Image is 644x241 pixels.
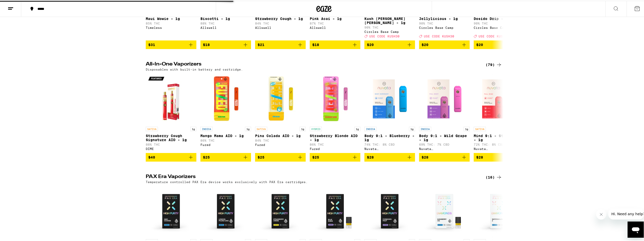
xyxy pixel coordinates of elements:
[146,152,196,161] button: Add to bag
[364,73,415,123] img: Nuvata (CA) - Body 9:1 - Blueberry - 1g
[310,185,360,236] img: PAX - High Purity: Blue Zushi - 1g
[255,138,306,141] p: 84% THC
[255,73,306,123] img: Fuzed - Pina Colada AIO - 1g
[203,155,210,159] span: $25
[419,73,470,152] a: Open page for Body 9:1 - Wild Grape - 1g from Nuvata (CA)
[310,73,360,152] a: Open page for Strawberry Blonde AIO - 1g from Fuzed
[419,25,470,29] div: Circles Base Camp
[146,73,196,152] a: Open page for Strawberry Cough Signature AIO - 1g from DIME
[628,221,644,237] iframe: Button to launch messaging window
[200,152,251,161] button: Add to bag
[312,42,319,46] span: $18
[258,42,264,46] span: $21
[419,126,431,130] p: INDICA
[310,25,360,29] div: Allswell
[146,16,196,20] p: Maui Wowie - 1g
[146,133,196,141] p: Strawberry Cough Signature AIO - 1g
[474,185,524,236] img: PAX - Pax Diamonds : Watermelon Z - 1g
[409,126,415,130] p: 1g
[310,152,360,161] button: Add to bag
[310,133,360,141] p: Strawberry Blonde AIO - 1g
[255,16,306,20] p: Strawberry Cough - 1g
[364,73,415,152] a: Open page for Body 9:1 - Blueberry - 1g from Nuvata (CA)
[146,146,196,150] div: DIME
[310,21,360,24] p: 87% THC
[476,155,483,159] span: $28
[3,4,36,8] span: Hi. Need any help?
[310,73,360,123] img: Fuzed - Strawberry Blonde AIO - 1g
[200,142,251,146] div: Fuzed
[245,126,251,130] p: 1g
[200,25,251,29] div: Allswell
[200,138,251,141] p: 86% THC
[146,73,196,123] img: DIME - Strawberry Cough Signature AIO - 1g
[310,40,360,48] button: Add to bag
[255,185,306,236] img: PAX - Pax High Purity: Strawberry Creme - 1g
[146,25,196,29] div: Timeless
[474,133,524,141] p: Mind 9:1 - Strawberry - 1g
[474,73,524,152] a: Open page for Mind 9:1 - Strawberry - 1g from Nuvata (CA)
[146,61,477,67] h2: All-In-One Vaporizers
[310,146,360,150] div: Fuzed
[354,126,360,130] p: 1g
[255,152,306,161] button: Add to bag
[200,21,251,24] p: 88% THC
[200,133,251,137] p: Mango Mama AIO - 1g
[146,21,196,24] p: 85% THC
[474,142,524,145] p: 72% THC: 8% CBD
[364,146,415,150] div: Nuvata ([GEOGRAPHIC_DATA])
[419,40,470,48] button: Add to bag
[419,152,470,161] button: Add to bag
[474,146,524,150] div: Nuvata ([GEOGRAPHIC_DATA])
[419,21,470,24] p: 90% THC
[310,16,360,20] p: Pink Acai - 1g
[596,209,606,219] iframe: Close message
[200,40,251,48] button: Add to bag
[419,133,470,141] p: Body 9:1 - Wild Grape - 1g
[474,25,524,29] div: Circles Base Camp
[419,185,470,236] img: PAX - Pax Diamonds : Kushberry OG - 1g
[364,25,415,28] p: 90% THC
[255,73,306,152] a: Open page for Pina Colada AIO - 1g from Fuzed
[200,16,251,20] p: Biscotti - 1g
[200,185,251,236] img: PAX - Pax High Purity: London Pound Cake - 1g
[367,42,374,46] span: $20
[146,173,477,180] h2: PAX Era Vaporizers
[255,126,267,130] p: SATIVA
[148,42,155,46] span: $31
[369,34,400,37] span: USE CODE KUSH30
[364,16,415,24] p: Kush [PERSON_NAME] [PERSON_NAME] - 1g
[364,142,415,145] p: 74% THC: 8% CBD
[419,16,470,20] p: Jellylicious - 1g
[424,34,454,37] span: USE CODE KUSH30
[146,40,196,48] button: Add to bag
[364,152,415,161] button: Add to bag
[419,73,470,123] img: Nuvata (CA) - Body 9:1 - Wild Grape - 1g
[479,34,509,37] span: USE CODE KUSH30
[364,133,415,141] p: Body 9:1 - Blueberry - 1g
[310,126,322,130] p: HYBRID
[146,185,196,236] img: PAX - Pax High Purity: GMO Cookies - 1g
[364,126,377,130] p: INDICA
[203,42,210,46] span: $18
[364,40,415,48] button: Add to bag
[486,61,502,67] a: (79)
[367,155,374,159] span: $28
[474,73,524,123] img: Nuvata (CA) - Mind 9:1 - Strawberry - 1g
[474,16,524,20] p: Dosido Drip - 1g
[258,155,264,159] span: $25
[255,133,306,137] p: Pina Colada AIO - 1g
[476,42,483,46] span: $20
[312,155,319,159] span: $25
[255,21,306,24] p: 84% THC
[419,146,470,150] div: Nuvata ([GEOGRAPHIC_DATA])
[486,173,502,180] a: (16)
[200,73,251,123] img: Fuzed - Mango Mama AIO - 1g
[419,142,470,145] p: 69% THC: 7% CBD
[200,73,251,152] a: Open page for Mango Mama AIO - 1g from Fuzed
[474,21,524,24] p: 90% THC
[364,185,415,236] img: PAX - Pax High Purity: Forbidden Fruit - 1g
[422,155,428,159] span: $28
